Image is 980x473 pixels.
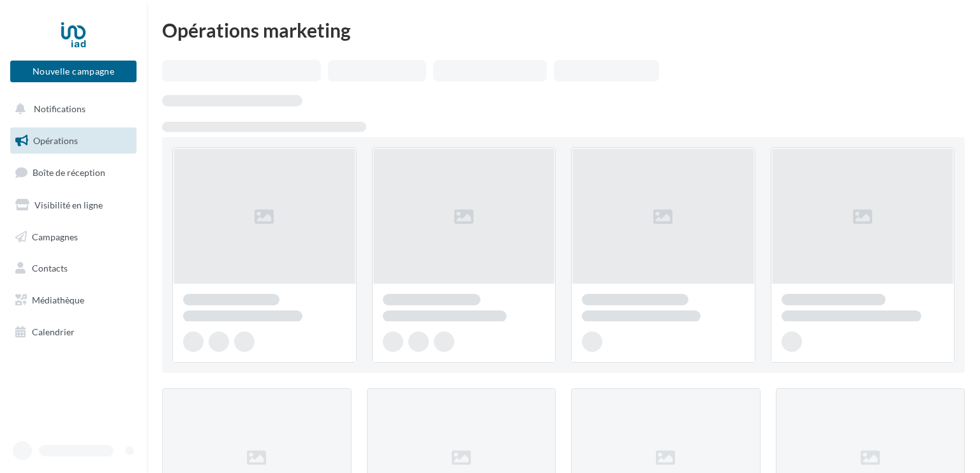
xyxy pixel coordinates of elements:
[8,287,139,314] a: Médiathèque
[8,159,139,186] a: Boîte de réception
[162,20,965,40] div: Opérations marketing
[33,135,78,146] span: Opérations
[33,167,105,178] span: Boîte de réception
[8,319,139,346] a: Calendrier
[8,127,139,154] a: Opérations
[32,326,75,337] span: Calendrier
[34,200,103,210] span: Visibilité en ligne
[8,96,134,122] button: Notifications
[8,224,139,251] a: Campagnes
[8,255,139,282] a: Contacts
[32,263,68,273] span: Contacts
[32,231,78,242] span: Campagnes
[8,192,139,219] a: Visibilité en ligne
[32,295,84,305] span: Médiathèque
[10,61,137,82] button: Nouvelle campagne
[34,103,85,114] span: Notifications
